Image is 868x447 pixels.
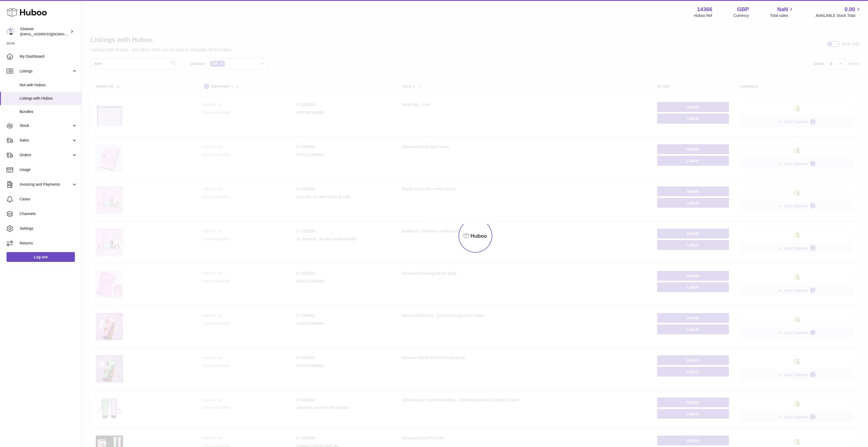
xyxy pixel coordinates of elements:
[20,96,77,101] span: Listings with Huboo
[734,13,749,18] div: Currency
[20,123,72,128] span: Stock
[20,32,80,36] span: [EMAIL_ADDRESS][DOMAIN_NAME]
[845,6,855,13] span: 0.00
[20,211,77,216] span: Channels
[694,13,712,18] div: Huboo Ref
[20,182,72,187] span: Invoicing and Payments
[737,6,749,13] strong: GBP
[697,6,712,13] strong: 14366
[20,82,77,88] span: Not with Huboo
[20,138,72,143] span: Sales
[7,252,75,262] a: Log out
[20,197,77,202] span: Cases
[777,6,788,13] span: NaN
[20,109,77,114] span: Bundles
[20,241,77,246] span: Returns
[20,69,72,74] span: Listings
[20,26,69,37] div: Glowxie
[20,167,77,172] span: Usage
[7,27,15,36] img: internalAdmin-14366@internal.huboo.com
[20,226,77,231] span: Settings
[770,13,794,18] span: Total sales
[815,6,861,18] a: 0.00 AVAILABLE Stock Total
[20,54,77,59] span: My Dashboard
[770,6,794,18] a: NaN Total sales
[20,152,72,158] span: Orders
[815,13,861,18] span: AVAILABLE Stock Total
